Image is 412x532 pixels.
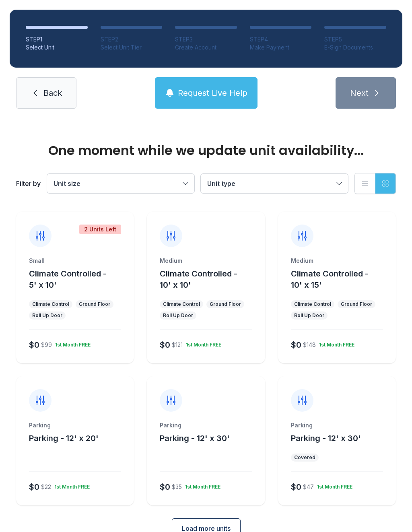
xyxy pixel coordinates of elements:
[52,338,91,348] div: 1st Month FREE
[160,433,230,444] button: Parking - 12' x 30'
[314,480,352,490] div: 1st Month FREE
[29,268,131,291] button: Climate Controlled - 5' x 10'
[291,481,301,493] div: $0
[291,339,301,351] div: $0
[291,257,383,265] div: Medium
[29,269,107,290] span: Climate Controlled - 5' x 10'
[207,179,235,188] span: Unit type
[294,454,315,461] div: Covered
[47,174,194,193] button: Unit size
[29,339,39,351] div: $0
[163,312,193,319] div: Roll Up Door
[291,269,369,290] span: Climate Controlled - 10' x 15'
[26,43,88,52] div: Select Unit
[41,483,51,491] div: $22
[160,268,262,291] button: Climate Controlled - 10' x 10'
[43,87,62,99] span: Back
[175,35,237,43] div: STEP 3
[79,225,121,234] div: 2 Units Left
[291,268,393,291] button: Climate Controlled - 10' x 15'
[210,301,241,307] div: Ground Floor
[303,483,314,491] div: $47
[163,301,200,307] div: Climate Control
[294,312,324,319] div: Roll Up Door
[183,338,221,348] div: 1st Month FREE
[175,43,237,52] div: Create Account
[178,87,247,99] span: Request Live Help
[26,35,88,43] div: STEP 1
[160,433,230,443] span: Parking - 12' x 30'
[29,433,99,443] span: Parking - 12' x 20'
[201,174,348,193] button: Unit type
[172,483,182,491] div: $35
[291,421,383,429] div: Parking
[101,35,163,43] div: STEP 2
[160,481,170,493] div: $0
[316,338,354,348] div: 1st Month FREE
[324,35,386,43] div: STEP 5
[32,301,69,307] div: Climate Control
[160,269,237,290] span: Climate Controlled - 10' x 10'
[16,144,396,157] div: One moment while we update unit availability...
[303,341,316,349] div: $148
[29,481,39,493] div: $0
[29,433,99,444] button: Parking - 12' x 20'
[172,341,183,349] div: $121
[350,87,369,99] span: Next
[29,257,121,265] div: Small
[324,43,386,52] div: E-Sign Documents
[182,480,220,490] div: 1st Month FREE
[291,433,361,444] button: Parking - 12' x 30'
[54,179,80,188] span: Unit size
[32,312,62,319] div: Roll Up Door
[101,43,163,52] div: Select Unit Tier
[341,301,372,307] div: Ground Floor
[294,301,331,307] div: Climate Control
[160,339,170,351] div: $0
[41,341,52,349] div: $99
[160,421,252,429] div: Parking
[16,179,41,188] div: Filter by
[51,480,90,490] div: 1st Month FREE
[79,301,110,307] div: Ground Floor
[291,433,361,443] span: Parking - 12' x 30'
[160,257,252,265] div: Medium
[250,43,312,52] div: Make Payment
[29,421,121,429] div: Parking
[250,35,312,43] div: STEP 4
